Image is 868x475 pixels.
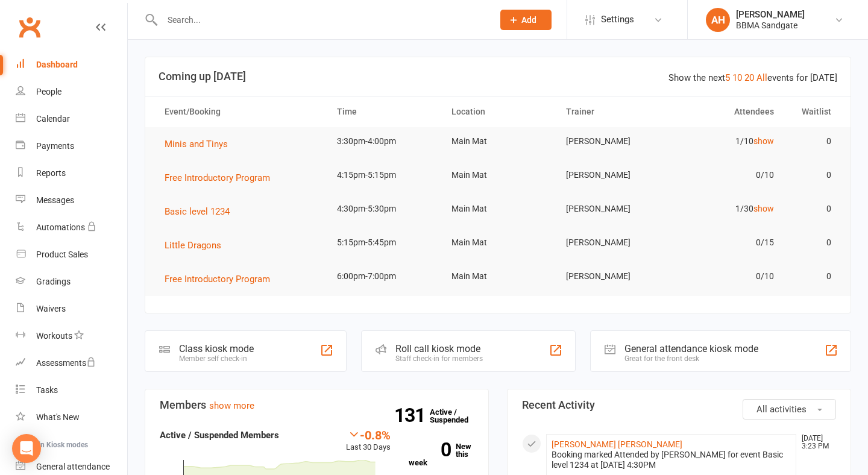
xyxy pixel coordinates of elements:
a: What's New [16,404,127,431]
div: Workouts [36,331,72,341]
div: AH [706,8,730,32]
div: Booking marked Attended by [PERSON_NAME] for event Basic level 1234 at [DATE] 4:30PM [552,450,791,470]
button: Add [500,10,552,30]
td: 0/10 [670,161,784,189]
td: 3:30pm-4:00pm [326,127,441,156]
a: Messages [16,187,127,214]
a: Automations [16,214,127,241]
div: What's New [36,412,80,422]
a: Payments [16,133,127,160]
div: Great for the front desk [624,354,758,363]
div: Member self check-in [179,354,254,363]
span: Add [521,15,536,25]
div: [PERSON_NAME] [736,9,805,20]
span: Settings [601,6,634,33]
td: 1/30 [670,195,784,223]
div: General attendance [36,462,110,471]
button: Basic level 1234 [165,204,238,219]
span: All activities [756,404,807,415]
td: 0 [785,127,842,156]
th: Time [326,96,441,127]
strong: 0 [409,441,451,459]
td: 4:15pm-5:15pm [326,161,441,189]
div: Messages [36,195,74,205]
td: 5:15pm-5:45pm [326,228,441,257]
div: Open Intercom Messenger [12,434,41,463]
div: General attendance kiosk mode [624,343,758,354]
th: Location [441,96,555,127]
td: Main Mat [441,195,555,223]
div: Assessments [36,358,96,368]
td: 0/10 [670,262,784,291]
a: Waivers [16,295,127,322]
a: All [756,72,767,83]
td: [PERSON_NAME] [555,127,670,156]
h3: Members [160,399,474,411]
h3: Coming up [DATE] [159,71,837,83]
div: -0.8% [346,428,391,441]
div: Roll call kiosk mode [395,343,483,354]
td: [PERSON_NAME] [555,262,670,291]
a: Product Sales [16,241,127,268]
strong: Active / Suspended Members [160,430,279,441]
button: All activities [743,399,836,420]
div: Product Sales [36,250,88,259]
input: Search... [159,11,485,28]
button: Minis and Tinys [165,137,236,151]
a: Clubworx [14,12,45,42]
td: 6:00pm-7:00pm [326,262,441,291]
a: [PERSON_NAME] [PERSON_NAME] [552,439,682,449]
a: Tasks [16,377,127,404]
div: Dashboard [36,60,78,69]
a: 5 [725,72,730,83]
div: People [36,87,61,96]
div: Last 30 Days [346,428,391,454]
a: show [753,136,774,146]
td: 0 [785,228,842,257]
th: Waitlist [785,96,842,127]
a: Assessments [16,350,127,377]
td: Main Mat [441,127,555,156]
span: Little Dragons [165,240,221,251]
td: 4:30pm-5:30pm [326,195,441,223]
div: Gradings [36,277,71,286]
td: Main Mat [441,262,555,291]
th: Event/Booking [154,96,326,127]
a: People [16,78,127,105]
div: Reports [36,168,66,178]
td: Main Mat [441,228,555,257]
td: [PERSON_NAME] [555,195,670,223]
div: Payments [36,141,74,151]
a: Dashboard [16,51,127,78]
a: 131Active / Suspended [430,399,483,433]
a: show [753,204,774,213]
th: Attendees [670,96,784,127]
a: 10 [732,72,742,83]
th: Trainer [555,96,670,127]
a: Workouts [16,322,127,350]
td: [PERSON_NAME] [555,228,670,257]
span: Minis and Tinys [165,139,228,149]
td: 0/15 [670,228,784,257]
a: Gradings [16,268,127,295]
td: 0 [785,161,842,189]
td: 0 [785,262,842,291]
span: Basic level 1234 [165,206,230,217]
div: Automations [36,222,85,232]
td: 1/10 [670,127,784,156]
button: Free Introductory Program [165,272,278,286]
div: BBMA Sandgate [736,20,805,31]
td: 0 [785,195,842,223]
div: Calendar [36,114,70,124]
h3: Recent Activity [522,399,836,411]
span: Free Introductory Program [165,274,270,285]
td: Main Mat [441,161,555,189]
a: show more [209,400,254,411]
div: Class kiosk mode [179,343,254,354]
td: [PERSON_NAME] [555,161,670,189]
div: Waivers [36,304,66,313]
a: 20 [744,72,754,83]
a: Calendar [16,105,127,133]
strong: 131 [394,406,430,424]
time: [DATE] 3:23 PM [796,435,835,450]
